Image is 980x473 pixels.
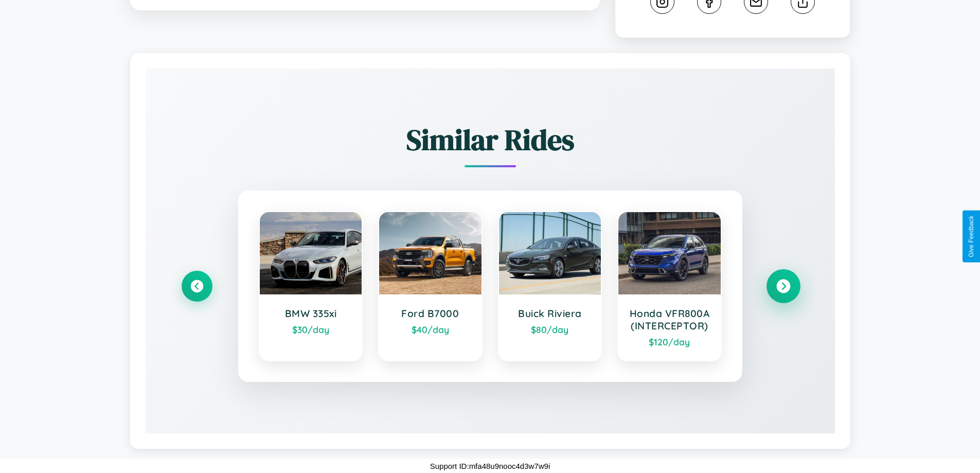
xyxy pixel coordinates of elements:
[509,307,591,320] h3: Buick Riviera
[629,336,710,347] div: $ 120 /day
[270,307,352,320] h3: BMW 335xi
[509,324,591,335] div: $ 80 /day
[270,324,352,335] div: $ 30 /day
[259,211,363,361] a: BMW 335xi$30/day
[389,307,471,320] h3: Ford B7000
[498,211,602,361] a: Buick Riviera$80/day
[389,324,471,335] div: $ 40 /day
[182,120,799,160] h2: Similar Rides
[629,307,710,332] h3: Honda VFR800A (INTERCEPTOR)
[617,211,722,361] a: Honda VFR800A (INTERCEPTOR)$120/day
[968,216,975,257] div: Give Feedback
[378,211,483,361] a: Ford B7000$40/day
[430,459,550,473] p: Support ID: mfa48u9nooc4d3w7w9i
